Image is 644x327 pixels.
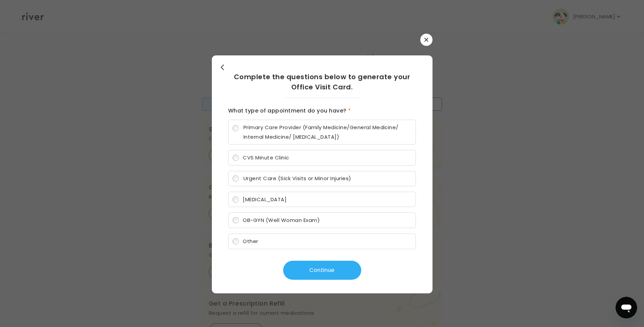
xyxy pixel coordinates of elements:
input: CVS Minute Clinic [233,155,239,161]
span: Urgent Care (Sick Visits or Minor Injuries) [243,174,351,183]
button: Continue [283,261,361,280]
input: Urgent Care (Sick Visits or Minor Injuries) [233,175,239,182]
span: CVS Minute Clinic [243,154,289,161]
span: Primary Care Provider (Family Medicine/General Medicine/ Internal Medicine/ [MEDICAL_DATA]) [243,123,411,142]
input: OB-GYN (Well Woman Exam) [233,217,239,223]
input: Other [233,238,239,244]
iframe: Button to launch messaging window [615,297,637,319]
h3: What type of appointment do you have? [228,106,416,116]
span: Other [243,238,258,245]
span: [MEDICAL_DATA] [243,196,287,203]
h2: Complete the questions below to generate your Office Visit Card. [228,72,416,92]
input: Primary Care Provider (Family Medicine/General Medicine/ Internal Medicine/ [MEDICAL_DATA]) [233,125,239,131]
input: [MEDICAL_DATA] [233,196,239,203]
span: OB-GYN (Well Woman Exam) [243,217,320,224]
